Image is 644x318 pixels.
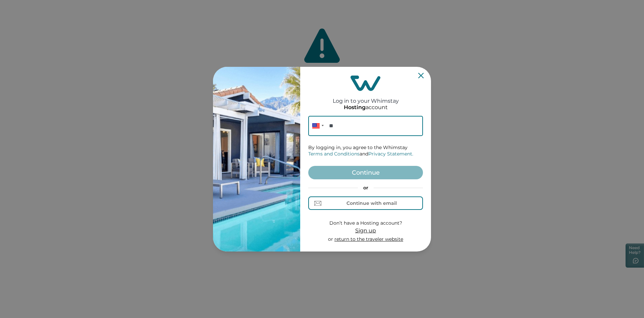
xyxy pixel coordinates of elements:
p: Don’t have a Hosting account? [328,220,403,227]
button: Continue with email [308,196,423,210]
img: login-logo [351,76,381,91]
button: Continue [308,166,423,179]
h2: Log in to your Whimstay [333,91,399,104]
div: United States: + 1 [308,116,326,136]
p: or [308,185,423,191]
p: account [344,104,388,111]
a: Privacy Statement. [368,151,413,157]
a: Terms and Conditions [308,151,360,157]
div: Continue with email [346,200,397,206]
button: Close [418,73,424,78]
p: or [328,236,403,243]
p: By logging in, you agree to the Whimstay and [308,144,423,157]
img: auth-banner [213,67,300,252]
span: Sign up [355,227,376,234]
p: Hosting [344,104,366,111]
a: return to the traveler website [334,236,403,242]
